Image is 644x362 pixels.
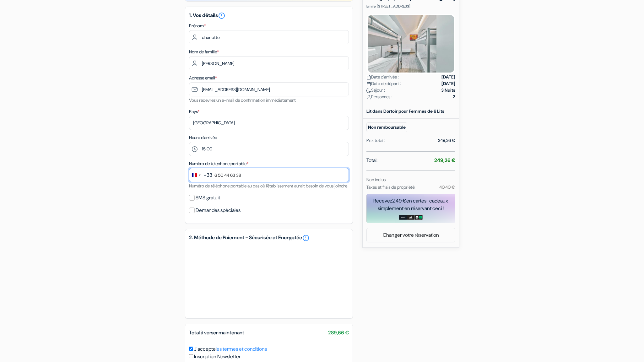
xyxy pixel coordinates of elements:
label: Numéro de telephone portable [189,160,248,167]
img: uber-uber-eats-card.png [415,215,423,220]
small: Vous recevrez un e-mail de confirmation immédiatement [189,97,296,103]
span: Date d'arrivée : [366,74,399,80]
strong: 2 [453,94,455,100]
strong: [DATE] [441,74,455,80]
p: Emile [STREET_ADDRESS] [366,4,455,9]
span: Total: [366,157,377,164]
label: J'accepte [194,345,267,353]
label: Demandes spéciales [196,206,241,215]
img: adidas-card.png [407,215,415,220]
strong: 249,26 € [434,157,455,164]
h5: 1. Vos détails [189,12,349,19]
label: SMS gratuit [196,193,220,202]
small: Non remboursable [366,122,407,132]
a: Changer votre réservation [367,229,455,241]
label: Prénom [189,23,206,29]
iframe: Cadre de saisie sécurisé pour le paiement [188,243,350,315]
b: Lit dans Dortoir pour Femmes de 6 Lits [366,108,444,114]
span: Séjour : [366,87,385,94]
small: Taxes et frais de propriété: [366,184,415,190]
img: moon.svg [366,88,371,93]
div: Prix total : [366,137,385,144]
div: +33 [204,171,212,179]
input: Entrer le nom de famille [189,56,349,70]
label: Inscription Newsletter [194,353,241,360]
span: 2,49 € [392,197,406,204]
input: 6 12 34 56 78 [189,168,349,182]
label: Nom de famille [189,49,219,55]
span: 289,66 € [328,329,349,337]
div: 249,26 € [438,137,455,144]
span: Total à verser maintenant [189,329,244,336]
strong: [DATE] [441,80,455,87]
button: Change country, selected France (+33) [189,168,212,182]
span: Date de départ : [366,80,401,87]
small: Numéro de téléphone portable au cas où l'établissement aurait besoin de vous joindre [189,183,347,189]
small: Non inclus [366,177,386,182]
a: les termes et conditions [216,346,267,352]
img: user_icon.svg [366,95,371,100]
div: Recevez en cartes-cadeaux simplement en réservant ceci ! [366,197,455,212]
label: Heure d'arrivée [189,134,217,141]
iframe: Boîte de dialogue "Se connecter avec Google" [515,6,638,110]
input: Entrez votre prénom [189,30,349,44]
img: calendar.svg [366,82,371,86]
label: Pays [189,108,199,115]
img: amazon-card-no-text.png [399,215,407,220]
i: error_outline [218,12,225,19]
a: error_outline [302,234,310,242]
small: 40,40 € [439,184,455,190]
span: Personnes : [366,94,392,100]
a: error_outline [218,12,225,19]
h5: 2. Méthode de Paiement - Sécurisée et Encryptée [189,234,349,242]
img: calendar.svg [366,75,371,80]
label: Adresse email [189,75,217,81]
strong: 3 Nuits [441,87,455,94]
input: Entrer adresse e-mail [189,82,349,96]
